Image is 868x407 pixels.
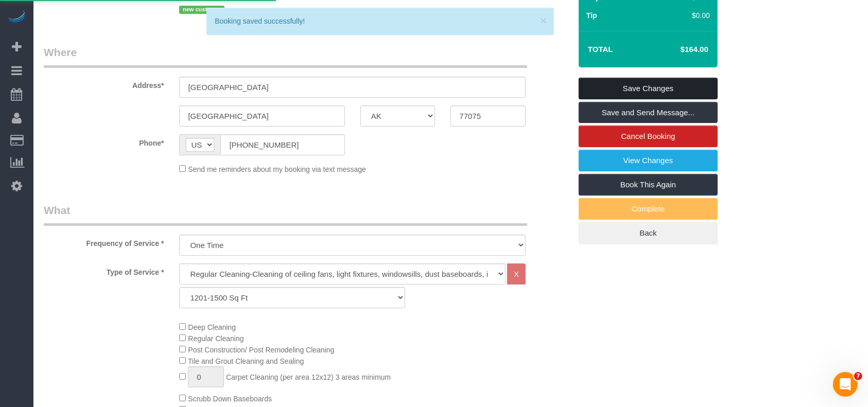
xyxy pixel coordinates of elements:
[188,165,366,173] span: Send me reminders about my booking via text message
[179,6,224,14] span: new customer
[579,222,718,244] a: Back
[579,102,718,123] a: Save and Send Message...
[588,45,613,54] strong: Total
[220,134,344,155] input: Phone*
[188,395,272,403] span: Scrubb Down Baseboards
[36,263,171,277] label: Type of Service *
[44,203,527,226] legend: What
[226,373,391,381] span: Carpet Cleaning (per area 12x12) 3 areas minimum
[6,10,27,25] img: Automaid Logo
[179,105,344,127] input: City*
[833,372,858,397] iframe: Intercom live chat
[188,357,304,365] span: Tile and Grout Cleaning and Sealing
[579,126,718,147] a: Cancel Booking
[36,77,171,91] label: Address*
[579,150,718,171] a: View Changes
[586,10,597,21] label: Tip
[188,323,236,331] span: Deep Cleaning
[854,372,862,380] span: 7
[36,235,171,249] label: Frequency of Service *
[188,346,334,354] span: Post Construction/ Post Remodeling Cleaning
[579,78,718,99] a: Save Changes
[188,334,244,343] span: Regular Cleaning
[540,15,546,26] button: ×
[44,45,527,68] legend: Where
[450,105,526,127] input: Zip Code*
[36,134,171,148] label: Phone*
[650,45,708,54] h4: $164.00
[215,16,545,26] div: Booking saved successfully!
[579,174,718,196] a: Book This Again
[662,10,710,21] div: $0.00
